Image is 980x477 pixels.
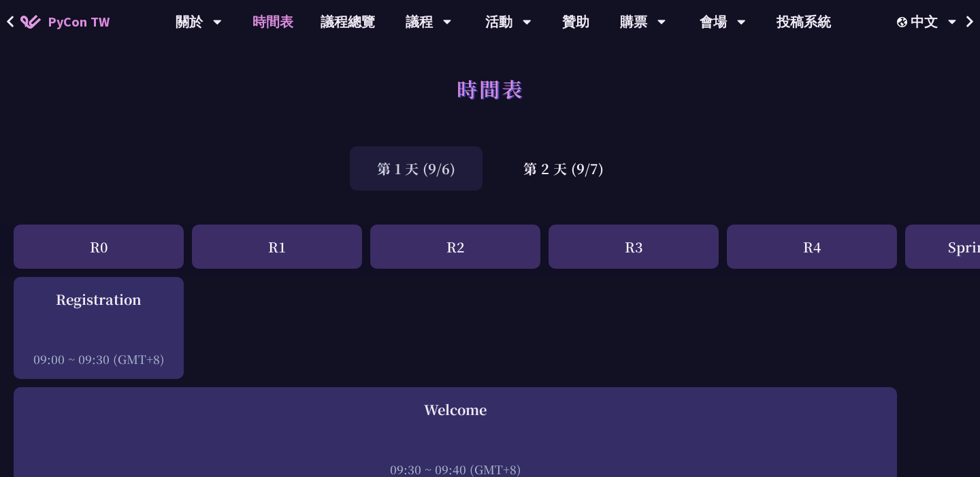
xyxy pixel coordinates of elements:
[496,146,631,191] div: 第 2 天 (9/7)
[192,225,362,269] div: R1
[350,146,483,191] div: 第 1 天 (9/6)
[20,15,41,29] img: Home icon of PyCon TW 2025
[48,12,110,32] span: PyCon TW
[14,225,184,269] div: R0
[549,225,719,269] div: R3
[20,399,890,420] div: Welcome
[370,225,540,269] div: R2
[20,289,177,310] div: Registration
[897,17,911,27] img: Locale Icon
[727,225,897,269] div: R4
[7,5,123,39] a: PyCon TW
[20,350,177,367] div: 09:00 ~ 09:30 (GMT+8)
[457,68,524,109] h1: 時間表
